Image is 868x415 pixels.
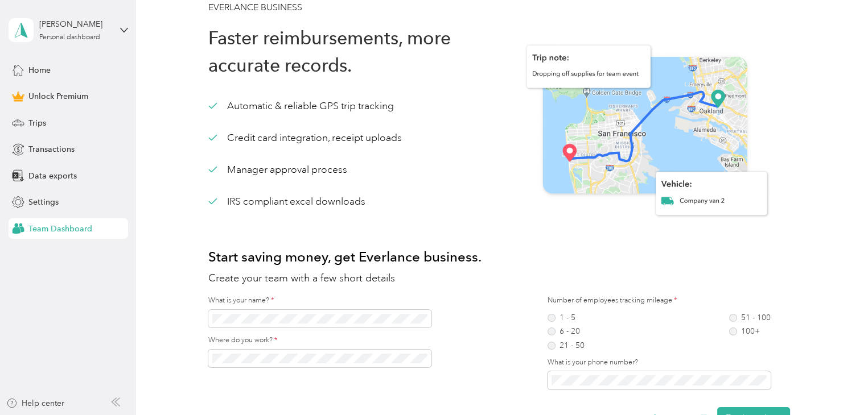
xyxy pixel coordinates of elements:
label: 1 - 5 [548,314,585,322]
div: Credit card integration, receipt uploads [208,131,402,145]
span: Trips [28,117,46,129]
label: Number of employees tracking mileage [548,296,771,306]
img: Teams mileage [499,24,790,238]
button: Help center [6,397,64,409]
label: 51 - 100 [729,314,771,322]
h3: EVERLANCE BUSINESS [208,1,790,15]
span: Transactions [28,143,75,155]
h2: Create your team with a few short details [208,271,790,286]
label: 100+ [729,327,771,335]
label: 6 - 20 [548,327,585,335]
div: Automatic & reliable GPS trip tracking [208,99,394,113]
div: IRS compliant excel downloads [208,194,366,209]
span: Data exports [28,170,77,182]
iframe: Everlance-gr Chat Button Frame [804,351,868,415]
div: Manager approval process [208,163,348,177]
span: Settings [28,196,59,208]
div: [PERSON_NAME] [39,18,110,30]
span: Home [28,64,51,76]
label: Where do you work? [208,335,451,346]
span: Unlock Premium [28,90,88,102]
h1: Faster reimbursements, more accurate records. [208,24,499,79]
label: What is your phone number? [548,358,790,368]
div: Personal dashboard [39,34,100,41]
span: Team Dashboard [28,223,92,235]
h1: Start saving money, get Everlance business. [208,243,790,271]
label: 21 - 50 [548,342,585,350]
label: What is your name? [208,296,451,306]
